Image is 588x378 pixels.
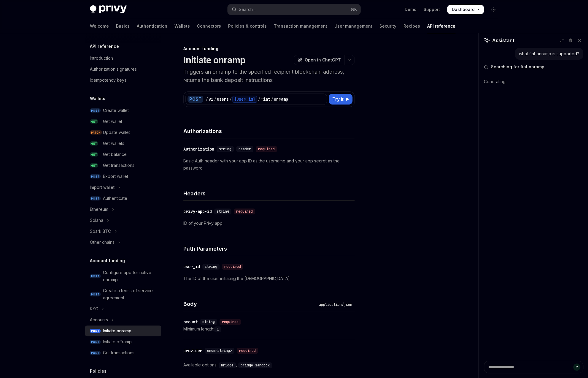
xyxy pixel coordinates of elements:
[202,320,215,324] span: string
[183,319,198,325] div: amount
[317,302,355,308] div: application/json
[90,351,101,355] span: POST
[85,75,161,86] a: Idempotency keys
[228,4,360,15] button: Open search
[183,68,355,84] p: Triggers an onramp to the specified recipient blockchain address, returns the bank deposit instru...
[232,96,257,103] div: {user_id}
[116,19,130,33] a: Basics
[183,46,355,52] div: Account funding
[229,96,232,102] div: /
[183,157,355,172] p: Basic Auth header with your app ID as the username and your app secret as the password.
[219,147,231,151] span: string
[85,182,161,193] button: Toggle Import wallet section
[90,152,98,157] span: GET
[220,319,241,325] div: required
[85,215,161,226] button: Toggle Solana section
[351,7,357,12] span: ⌘ K
[90,43,119,50] h5: API reference
[85,171,161,182] a: POSTExport wallet
[85,303,161,314] button: Toggle KYC section
[489,5,498,14] button: Toggle dark mode
[271,96,273,102] div: /
[90,340,101,344] span: POST
[103,107,129,114] div: Create wallet
[85,314,161,325] button: Toggle Accounts section
[85,64,161,75] a: Authorization signatures
[183,220,355,227] p: ID of your Privy app.
[294,55,344,65] button: Open in ChatGPT
[329,94,352,105] button: Try it
[261,96,270,102] div: fiat
[379,19,396,33] a: Security
[90,19,109,33] a: Welcome
[332,96,344,103] span: Try it
[85,193,161,204] a: POSTAuthenticate
[90,292,101,297] span: POST
[90,108,101,113] span: POST
[484,361,583,373] textarea: Ask a question...
[90,130,102,135] span: PATCH
[103,269,158,283] div: Configure app for native onramp
[103,349,134,356] div: Get transactions
[103,195,127,202] div: Authenticate
[103,162,134,169] div: Get transactions
[103,327,131,334] div: Initiate onramp
[90,368,107,375] h5: Policies
[217,96,229,102] div: users
[174,19,190,33] a: Wallets
[85,204,161,215] button: Toggle Ethereum section
[90,274,101,279] span: POST
[187,96,203,103] div: POST
[85,138,161,149] a: GETGet wallets
[90,316,108,323] div: Accounts
[222,264,243,270] div: required
[573,363,580,371] button: Send message
[183,146,214,152] div: Authorization
[427,19,455,33] a: API reference
[85,149,161,160] a: GETGet balance
[85,325,161,336] a: POSTInitiate onramp
[274,19,327,33] a: Transaction management
[492,37,514,44] span: Assistant
[183,127,355,135] h4: Authorizations
[217,209,229,214] span: string
[90,174,101,179] span: POST
[214,96,216,102] div: /
[85,53,161,64] a: Introduction
[234,208,255,214] div: required
[85,336,161,347] a: POSTInitiate offramp
[183,264,200,270] div: user_id
[103,140,124,147] div: Get wallets
[274,96,288,102] div: onramp
[90,206,108,213] div: Ethereum
[405,7,417,12] a: Demo
[90,141,98,146] span: GET
[239,147,251,151] span: header
[90,329,101,333] span: POST
[103,173,128,180] div: Export wallet
[90,217,103,224] div: Solana
[103,129,130,136] div: Update wallet
[90,55,113,62] div: Introduction
[183,325,355,333] div: Minimum length:
[183,275,355,282] p: The ID of the user initiating the [DEMOGRAPHIC_DATA]
[85,127,161,138] a: PATCHUpdate wallet
[90,228,111,235] div: Spark BTC
[334,19,372,33] a: User management
[183,245,355,253] h4: Path Parameters
[403,19,420,33] a: Recipes
[103,338,132,345] div: Initiate offramp
[90,66,137,73] div: Authorization signatures
[85,237,161,248] button: Toggle Other chains section
[90,257,125,264] h5: Account funding
[85,347,161,358] a: POSTGet transactions
[491,64,544,70] span: Searching for fiat onramp
[183,208,212,214] div: privy-app-id
[90,163,98,168] span: GET
[90,239,115,246] div: Other chains
[424,7,440,12] a: Support
[206,96,208,102] div: /
[205,264,217,269] span: string
[183,189,355,197] h4: Headers
[237,348,258,354] div: required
